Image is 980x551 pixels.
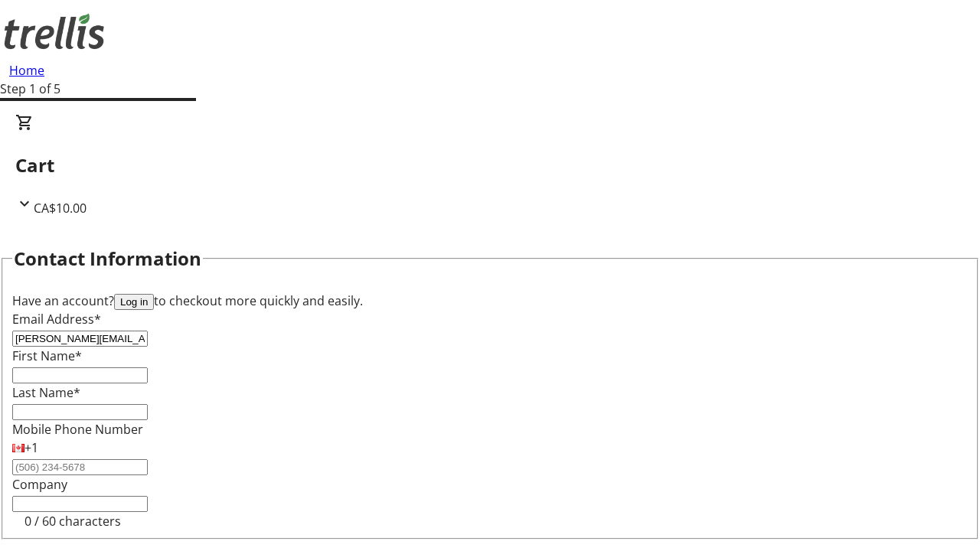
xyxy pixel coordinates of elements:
[12,476,67,493] label: Company
[34,200,87,217] span: CA$10.00
[12,292,968,310] div: Have an account? to checkout more quickly and easily.
[114,294,154,310] button: Log in
[12,347,82,364] label: First Name*
[14,245,201,272] h2: Contact Information
[24,513,121,530] tr-character-limit: 0 / 60 characters
[12,421,143,438] label: Mobile Phone Number
[12,311,101,328] label: Email Address*
[12,384,80,401] label: Last Name*
[12,459,148,475] input: (506) 234-5678
[15,152,965,179] h2: Cart
[15,113,965,217] div: CartCA$10.00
